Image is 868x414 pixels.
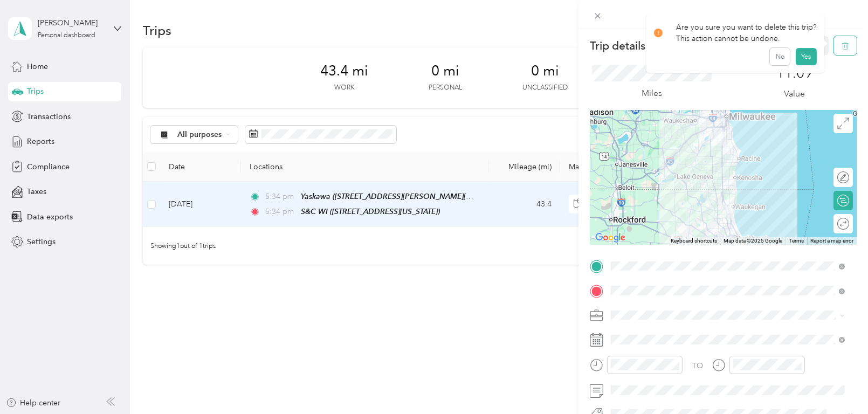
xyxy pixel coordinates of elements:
[654,22,817,44] div: Are you sure you want to delete this trip? This action cannot be undone.
[770,48,790,65] button: No
[810,238,853,244] a: Report a map error
[777,65,813,82] p: 11.09
[671,237,717,245] button: Keyboard shortcuts
[593,231,628,245] a: Open this area in Google Maps (opens a new window)
[789,238,804,244] a: Terms (opens in new tab)
[795,48,816,65] button: Yes
[642,87,662,100] p: Miles
[590,38,645,53] p: Trip details
[784,87,805,101] p: Value
[692,360,703,371] div: TO
[724,238,782,244] span: Map data ©2025 Google
[808,354,868,414] iframe: Everlance-gr Chat Button Frame
[593,231,628,245] img: Google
